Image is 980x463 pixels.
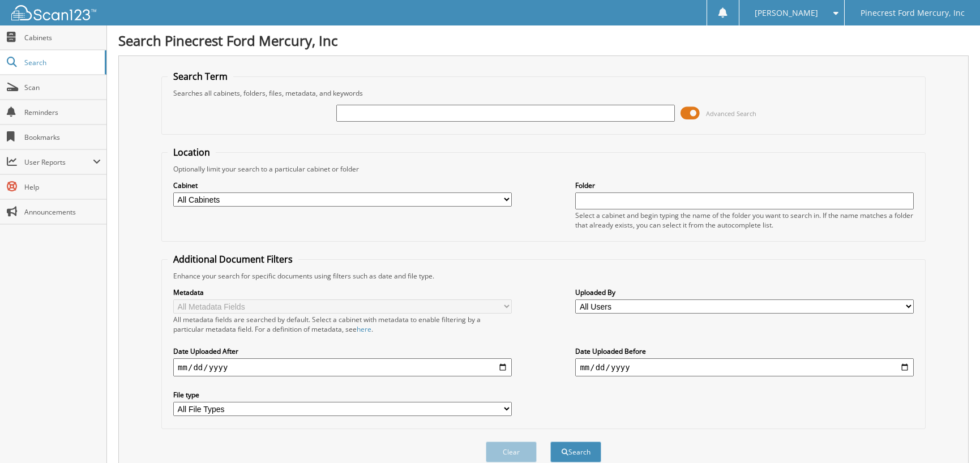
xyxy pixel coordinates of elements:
[173,315,512,334] div: All metadata fields are searched by default. Select a cabinet with metadata to enable filtering b...
[11,5,96,20] img: scan123-logo-white.svg
[24,207,101,217] span: Announcements
[24,108,101,117] span: Reminders
[575,358,914,376] input: end
[173,181,512,190] label: Cabinet
[24,83,101,92] span: Scan
[168,88,919,98] div: Searches all cabinets, folders, files, metadata, and keywords
[168,146,216,158] legend: Location
[550,441,601,462] button: Search
[575,181,914,190] label: Folder
[24,132,101,142] span: Bookmarks
[24,58,99,67] span: Search
[706,109,756,118] span: Advanced Search
[168,253,298,265] legend: Additional Document Filters
[24,182,101,192] span: Help
[861,10,965,16] span: Pinecrest Ford Mercury, Inc
[486,441,537,462] button: Clear
[173,288,512,297] label: Metadata
[173,346,512,356] label: Date Uploaded After
[173,358,512,376] input: start
[575,288,914,297] label: Uploaded By
[357,324,371,334] a: here
[24,33,101,42] span: Cabinets
[168,271,919,281] div: Enhance your search for specific documents using filters such as date and file type.
[24,157,93,167] span: User Reports
[575,346,914,356] label: Date Uploaded Before
[168,164,919,174] div: Optionally limit your search to a particular cabinet or folder
[755,10,818,16] span: [PERSON_NAME]
[575,211,914,230] div: Select a cabinet and begin typing the name of the folder you want to search in. If the name match...
[173,390,512,400] label: File type
[118,31,969,50] h1: Search Pinecrest Ford Mercury, Inc
[168,70,233,83] legend: Search Term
